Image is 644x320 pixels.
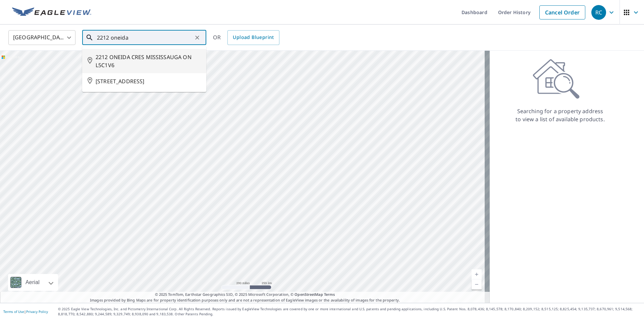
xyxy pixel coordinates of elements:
[3,309,24,314] a: Terms of Use
[96,53,201,69] span: 2212 ONEIDA CRES MISSISSAUGA ON L5C1V6
[193,33,202,42] button: Clear
[324,292,335,297] a: Terms
[96,77,201,85] span: [STREET_ADDRESS]
[12,7,91,17] img: EV Logo
[155,292,335,298] span: © 2025 TomTom, Earthstar Geographics SIO, © 2025 Microsoft Corporation, ©
[58,307,641,317] p: © 2025 Eagle View Technologies, Inc. and Pictometry International Corp. All Rights Reserved. Repo...
[227,30,279,45] a: Upload Blueprint
[23,274,42,291] div: Aerial
[26,309,48,314] a: Privacy Policy
[213,30,279,45] div: OR
[3,310,48,314] p: |
[515,107,605,123] p: Searching for a property address to view a list of available products.
[8,274,58,291] div: Aerial
[472,269,482,279] a: Current Level 5, Zoom In
[539,5,585,19] a: Cancel Order
[294,292,323,297] a: OpenStreetMap
[591,5,606,20] div: RC
[97,28,193,47] input: Search by address or latitude-longitude
[233,33,274,42] span: Upload Blueprint
[472,279,482,289] a: Current Level 5, Zoom Out
[8,28,75,47] div: [GEOGRAPHIC_DATA]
